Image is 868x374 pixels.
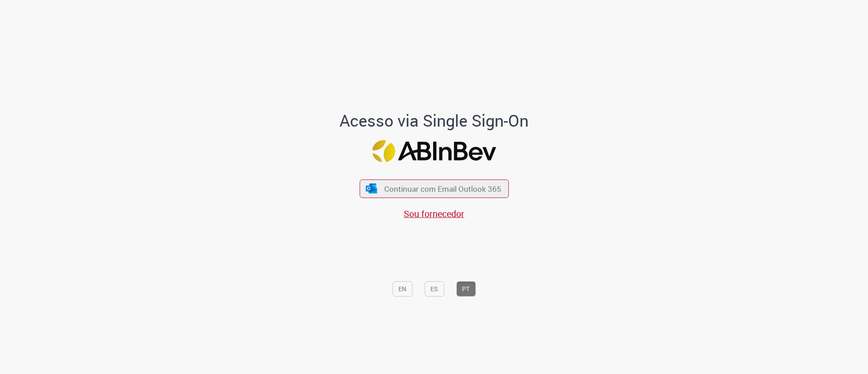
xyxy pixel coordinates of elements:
span: Continuar com Email Outlook 365 [384,184,501,194]
a: Sou fornecedor [404,208,464,220]
button: EN [392,281,412,297]
h1: Acesso via Single Sign-On [309,112,560,130]
img: ícone Azure/Microsoft 360 [365,184,378,193]
button: ícone Azure/Microsoft 360 Continuar com Email Outlook 365 [359,180,509,198]
button: ES [425,281,444,297]
img: Logo ABInBev [372,140,496,162]
button: PT [456,281,476,297]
